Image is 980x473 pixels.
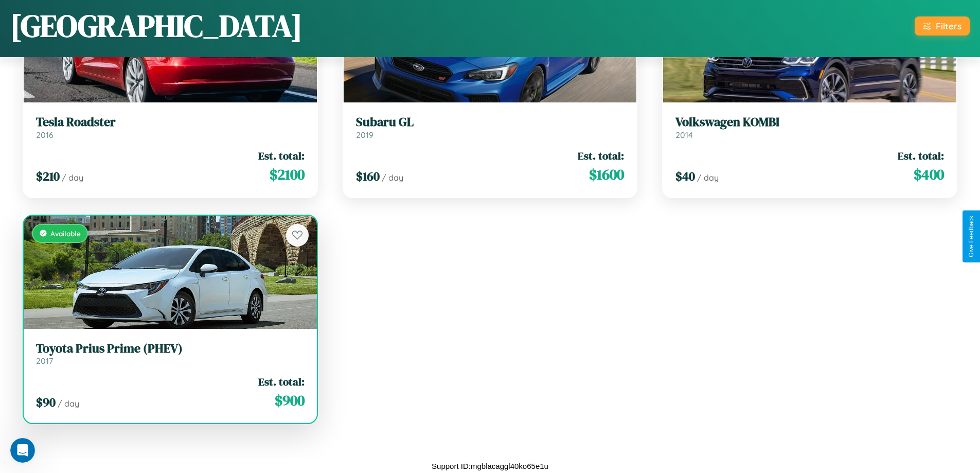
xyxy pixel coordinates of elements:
[36,341,305,356] h3: Toyota Prius Prime (PHEV)
[10,5,302,47] h1: [GEOGRAPHIC_DATA]
[36,168,60,185] span: $ 210
[697,172,719,183] span: / day
[356,168,380,185] span: $ 160
[675,115,944,140] a: Volkswagen KOMBI2014
[270,164,305,185] span: $ 2100
[382,172,403,183] span: / day
[675,130,693,140] span: 2014
[356,115,625,130] h3: Subaru GL
[914,164,944,185] span: $ 400
[589,164,624,185] span: $ 1600
[58,398,79,409] span: / day
[36,115,305,130] h3: Tesla Roadster
[356,130,373,140] span: 2019
[62,172,83,183] span: / day
[36,356,53,366] span: 2017
[50,229,81,238] span: Available
[10,438,35,463] iframe: Intercom live chat
[968,216,975,257] div: Give Feedback
[898,148,944,163] span: Est. total:
[915,16,970,36] button: Filters
[936,21,961,31] div: Filters
[275,390,305,411] span: $ 900
[36,341,305,366] a: Toyota Prius Prime (PHEV)2017
[258,374,305,389] span: Est. total:
[675,115,944,130] h3: Volkswagen KOMBI
[356,115,625,140] a: Subaru GL2019
[36,130,54,140] span: 2016
[258,148,305,163] span: Est. total:
[36,115,305,140] a: Tesla Roadster2016
[675,168,695,185] span: $ 40
[432,459,548,473] p: Support ID: mgblacaggl40ko65e1u
[36,394,56,411] span: $ 90
[578,148,624,163] span: Est. total:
